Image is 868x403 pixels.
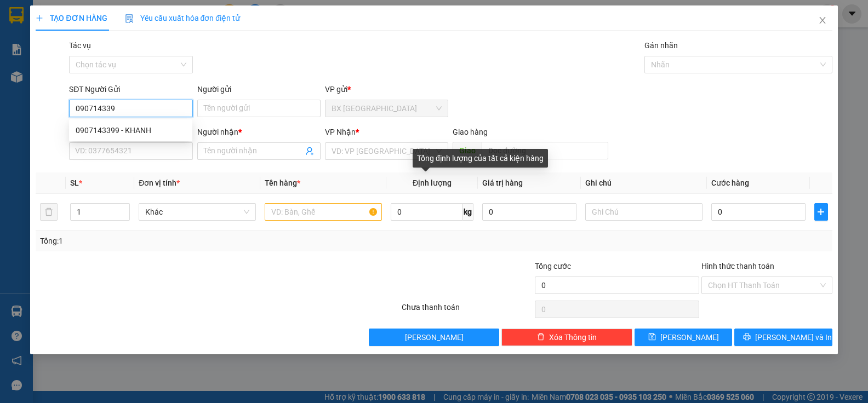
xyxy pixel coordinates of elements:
span: Xóa Thông tin [549,331,597,343]
span: Giao hàng [453,128,488,136]
span: [PERSON_NAME] [660,331,719,343]
div: SĐT Người Gửi [69,83,192,95]
button: plus [814,203,827,221]
span: printer [743,333,751,342]
button: deleteXóa Thông tin [501,329,632,346]
span: SL [70,179,79,187]
span: Giao [453,142,482,159]
button: save[PERSON_NAME] [635,329,732,346]
div: VP gửi [325,83,448,95]
div: Tổng: 1 [40,235,335,247]
span: close [818,16,827,25]
button: printer[PERSON_NAME] và In [734,329,832,346]
span: plus [36,14,43,22]
span: Cước hàng [711,179,749,187]
span: BX Tân Châu [332,100,442,117]
div: Người gửi [197,83,321,95]
span: Tên hàng [265,179,300,187]
span: plus [815,208,827,216]
label: Gán nhãn [644,41,678,50]
span: Khác [145,204,249,220]
div: 0907143399 - KHANH [69,122,192,139]
span: [PERSON_NAME] [405,331,464,343]
span: Định lượng [413,179,452,187]
button: delete [40,203,58,221]
div: Chưa thanh toán [401,301,534,320]
label: Tác vụ [69,41,91,50]
span: [PERSON_NAME] và In [755,331,832,343]
th: Ghi chú [581,172,707,194]
span: TẠO ĐƠN HÀNG [36,14,107,22]
span: save [648,333,656,342]
span: Giá trị hàng [482,179,523,187]
span: user-add [305,147,314,156]
span: VP Nhận [325,128,356,136]
input: Ghi Chú [585,203,703,221]
button: Close [807,5,838,36]
div: Người nhận [197,126,321,138]
img: icon [125,14,134,23]
input: 0 [482,203,576,221]
span: Đơn vị tính [139,179,180,187]
span: kg [462,203,473,221]
span: Yêu cầu xuất hóa đơn điện tử [125,14,241,22]
div: Tổng định lượng của tất cả kiện hàng [413,149,548,168]
button: [PERSON_NAME] [369,329,500,346]
div: 0907143399 - KHANH [76,124,186,136]
input: Dọc đường [482,142,608,159]
span: Tổng cước [535,262,571,270]
span: delete [537,333,545,342]
label: Hình thức thanh toán [701,262,774,270]
input: VD: Bàn, Ghế [265,203,382,221]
